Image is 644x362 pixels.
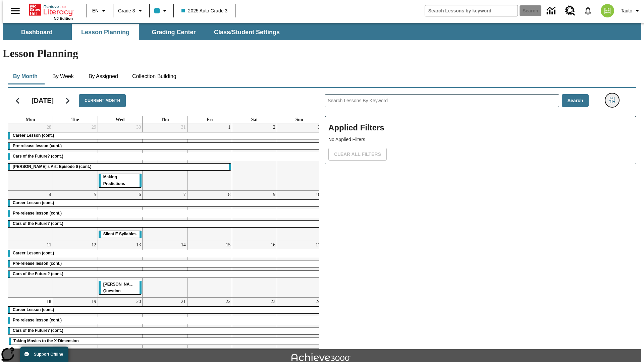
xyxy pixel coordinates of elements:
div: Career Lesson (cont.) [8,250,322,257]
span: Career Lesson (cont.) [13,251,54,255]
a: August 23, 2025 [269,298,277,306]
span: Grade 3 [118,7,135,14]
span: Joplin's Question [103,282,137,293]
span: 2025 Auto Grade 3 [181,7,228,14]
div: Career Lesson (cont.) [8,200,322,206]
h2: [DATE] [32,97,54,105]
span: Pre-release lesson (cont.) [13,318,62,322]
div: Silent E Syllables [99,231,142,238]
span: Career Lesson (cont.) [13,307,54,312]
a: August 14, 2025 [180,241,187,249]
td: August 16, 2025 [232,241,277,298]
a: August 5, 2025 [93,191,98,199]
a: Friday [205,116,214,123]
a: August 24, 2025 [314,298,322,306]
span: EN [92,7,99,14]
span: Pre-release lesson (cont.) [13,143,62,148]
a: August 22, 2025 [224,298,232,306]
td: August 10, 2025 [277,190,322,241]
button: Language: EN, Select a language [89,5,111,17]
a: August 13, 2025 [135,241,142,249]
td: August 14, 2025 [143,241,187,298]
button: Previous [9,92,26,109]
button: Support Offline [20,347,68,362]
span: Career Lesson (cont.) [13,200,54,205]
button: Grading Center [140,24,207,40]
td: August 13, 2025 [98,241,143,298]
span: Pre-release lesson (cont.) [13,211,62,216]
a: August 1, 2025 [227,123,232,131]
td: August 9, 2025 [232,190,277,241]
a: Wednesday [114,116,126,123]
div: Home [29,2,73,20]
a: July 28, 2025 [45,123,53,131]
h2: Applied Filters [328,120,633,136]
button: By Month [8,68,43,84]
a: Notifications [579,2,597,19]
a: Resource Center, Will open in new tab [561,2,579,20]
div: Pre-release lesson (cont.) [8,317,322,324]
a: August 3, 2025 [317,123,322,131]
button: By Assigned [83,68,123,84]
button: Open side menu [5,1,25,21]
td: August 6, 2025 [98,190,143,241]
div: Violet's Art: Episode 6 (cont.) [8,164,231,170]
button: Profile/Settings [618,5,644,17]
button: Class color is light blue. Change class color [152,5,171,17]
div: Career Lesson (cont.) [8,132,322,139]
input: search field [425,5,518,16]
a: August 4, 2025 [48,191,53,199]
span: Making Predictions [103,175,125,186]
span: Silent E Syllables [103,232,137,236]
a: Tuesday [70,116,80,123]
div: Cars of the Future? (cont.) [8,153,322,160]
a: August 15, 2025 [224,241,232,249]
td: August 11, 2025 [8,241,53,298]
button: Class/Student Settings [209,24,285,40]
a: August 18, 2025 [45,298,53,306]
a: August 17, 2025 [314,241,322,249]
button: Dashboard [3,24,70,40]
div: SubNavbar [3,23,641,40]
td: July 28, 2025 [8,123,53,190]
td: August 5, 2025 [53,190,98,241]
div: Pre-release lesson (cont.) [8,143,322,149]
a: August 11, 2025 [46,241,53,249]
a: July 31, 2025 [180,123,187,131]
a: August 19, 2025 [90,298,98,306]
button: Next [59,92,76,109]
span: Tauto [621,7,632,14]
a: August 16, 2025 [269,241,277,249]
div: Cars of the Future? (cont.) [8,327,322,334]
a: August 9, 2025 [272,191,277,199]
a: July 29, 2025 [90,123,98,131]
div: Joplin's Question [99,281,142,295]
button: Search [562,94,589,107]
td: August 3, 2025 [277,123,322,190]
td: July 30, 2025 [98,123,143,190]
span: Pre-release lesson (cont.) [13,261,62,266]
a: August 7, 2025 [182,191,187,199]
a: Monday [24,116,37,123]
td: August 15, 2025 [187,241,232,298]
span: Cars of the Future? (cont.) [13,221,63,226]
a: August 21, 2025 [180,298,187,306]
div: Pre-release lesson (cont.) [8,210,322,217]
img: avatar image [601,4,614,17]
button: Current Month [79,94,126,107]
div: Calendar [2,85,319,349]
button: Grade: Grade 3, Select a grade [115,5,147,17]
span: Cars of the Future? (cont.) [13,271,63,276]
div: Cars of the Future? (cont.) [8,271,322,278]
span: Support Offline [34,352,63,357]
a: August 8, 2025 [227,191,232,199]
td: August 1, 2025 [187,123,232,190]
a: August 6, 2025 [137,191,142,199]
td: July 29, 2025 [53,123,98,190]
span: Cars of the Future? (cont.) [13,328,63,333]
button: Lesson Planning [72,24,139,40]
td: August 4, 2025 [8,190,53,241]
span: Cars of the Future? (cont.) [13,154,63,159]
td: July 31, 2025 [143,123,187,190]
a: August 12, 2025 [90,241,98,249]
